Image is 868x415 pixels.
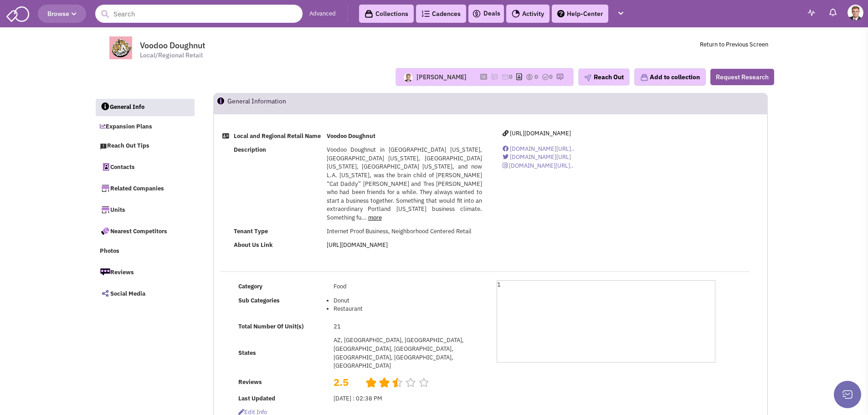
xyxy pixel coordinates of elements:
[238,297,280,304] b: Sub Categories
[309,10,336,18] a: Advanced
[334,305,482,313] li: Restaurant
[700,41,768,48] a: Return to Previous Screen
[47,10,77,18] span: Browse
[327,241,388,249] a: [URL][DOMAIN_NAME]
[327,132,375,140] b: Voodoo Doughnut
[503,162,574,169] a: [DOMAIN_NAME][URL]..
[95,284,195,303] a: Social Media
[238,349,256,357] b: States
[96,99,195,116] a: General Info
[6,5,29,22] img: SmartAdmin
[95,5,303,23] input: Search
[472,8,481,19] img: icon-deals.svg
[327,146,482,221] span: Voodoo Doughnut in [GEOGRAPHIC_DATA] [US_STATE], [GEOGRAPHIC_DATA] [US_STATE], [GEOGRAPHIC_DATA] ...
[238,395,275,402] b: Last Updated
[416,72,467,82] div: [PERSON_NAME]
[234,146,266,154] b: Description
[331,280,484,294] td: Food
[238,378,262,386] b: Reviews
[365,10,373,18] img: icon-collection-lavender-black.svg
[503,129,571,137] a: [URL][DOMAIN_NAME]
[238,282,262,290] b: Category
[234,132,321,140] b: Local and Regional Retail Name
[331,392,484,405] td: [DATE] : 02:38 PM
[331,334,484,373] td: AZ, [GEOGRAPHIC_DATA], [GEOGRAPHIC_DATA], [GEOGRAPHIC_DATA], [GEOGRAPHIC_DATA], [GEOGRAPHIC_DATA]...
[510,129,571,137] span: [URL][DOMAIN_NAME]
[634,68,706,86] button: Add to collection
[472,8,500,19] a: Deals
[534,73,538,81] span: 0
[368,214,382,221] a: more
[584,74,591,82] img: plane.png
[95,200,195,219] a: Units
[502,73,509,81] img: icon-email-active-16.png
[95,118,195,136] a: Expansion Plans
[95,138,195,155] a: Reach Out Tips
[324,225,485,238] td: Internet Proof Business, Neighborhood Centered Retail
[238,323,303,330] b: Total Number Of Unit(s)
[95,243,195,260] a: Photos
[38,5,86,23] button: Browse
[491,73,498,81] img: icon-note.png
[512,10,520,18] img: Activity.png
[416,5,466,23] a: Cadences
[95,179,195,198] a: Related Companies
[847,5,863,20] img: Blake Bogenrief
[509,162,574,169] span: [DOMAIN_NAME][URL]..
[578,68,630,86] button: Reach Out
[503,153,571,161] a: [DOMAIN_NAME][URL]
[552,5,608,23] a: Help-Center
[510,153,571,161] span: [DOMAIN_NAME][URL]
[542,73,549,81] img: TaskCount.png
[359,5,414,23] a: Collections
[503,145,575,153] a: [DOMAIN_NAME][URL]..
[95,157,195,176] a: Contacts
[95,221,195,241] a: Nearest Competitors
[234,227,268,235] b: Tenant Type
[509,73,513,81] span: 0
[140,51,203,60] span: Local/Regional Retail
[557,10,565,17] img: help.png
[331,320,484,333] td: 21
[526,73,533,81] img: icon-dealamount.png
[234,241,273,249] b: About Us Link
[95,262,195,282] a: Reviews
[227,93,338,113] h2: General Information
[140,40,205,51] span: Voodoo Doughnut
[334,375,358,380] h2: 2.5
[334,297,482,305] li: Donut
[549,73,553,81] span: 0
[640,73,648,82] img: icon-collection-lavender.png
[510,145,575,153] span: [DOMAIN_NAME][URL]..
[497,280,715,363] div: 1
[710,69,774,85] button: Request Research
[421,10,430,17] img: Cadences_logo.png
[506,5,550,23] a: Activity
[100,36,142,59] img: www.voodoodoughnut.com
[556,73,564,81] img: research-icon.png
